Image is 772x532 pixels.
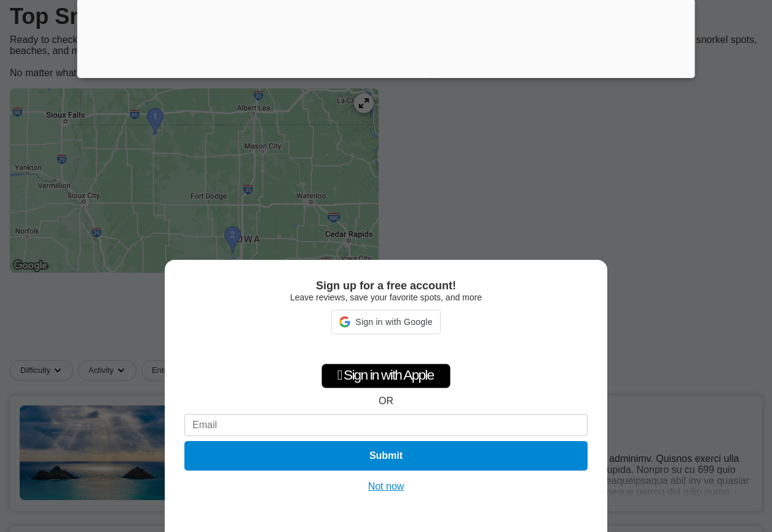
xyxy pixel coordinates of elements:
[325,333,446,360] iframe: Sign in with Google Button
[184,414,588,436] input: Email
[321,364,451,388] div: Sign in with Apple
[184,292,588,302] div: Leave reviews, save your favorite spots, and more
[355,317,432,327] span: Sign in with Google
[379,396,393,407] div: OR
[184,280,588,292] div: Sign up for a free account!
[331,310,440,334] div: Sign in with Google
[184,441,588,471] button: Submit
[364,480,408,493] button: Not now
